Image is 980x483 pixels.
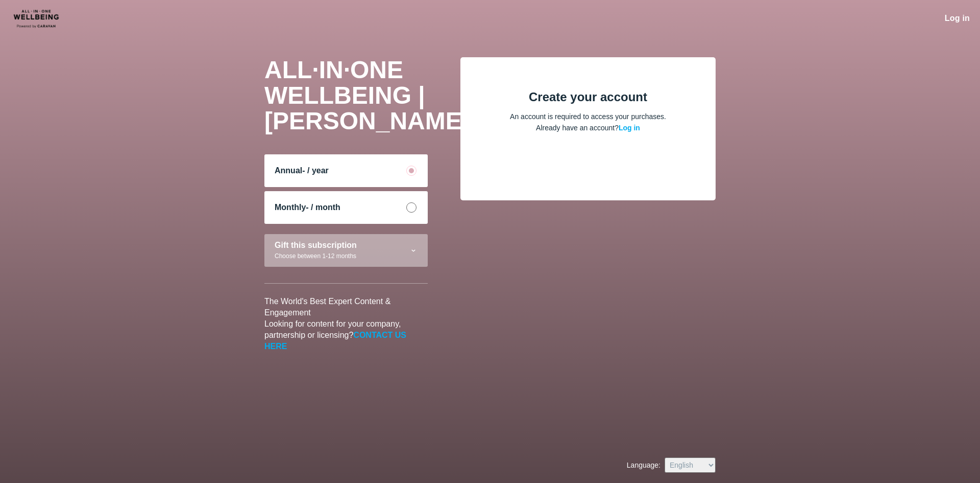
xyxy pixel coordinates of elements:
[264,296,428,352] p: The World's Best Expert Content & Engagement Looking for content for your company, partnership or...
[275,203,306,212] span: Monthly
[275,166,302,175] span: Annual
[627,459,660,471] label: Language :
[306,203,340,212] span: - / month
[275,241,357,250] div: Gift this subscription
[10,8,84,29] img: CARAVAN
[536,124,640,132] span: Already have an account?
[264,154,428,187] div: Annual- / year
[264,234,428,267] div: Gift this subscriptionChoose between 1-12 months
[264,56,470,134] span: ALL·IN·ONE WELLBEING | [PERSON_NAME]
[302,166,329,175] span: - / year
[619,124,640,132] a: Log in
[493,91,683,103] div: Create your account
[493,111,683,122] p: An account is required to access your purchases.
[275,251,357,261] div: Choose between 1-12 months
[264,191,428,224] div: Monthly- / month
[945,14,970,22] span: Log in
